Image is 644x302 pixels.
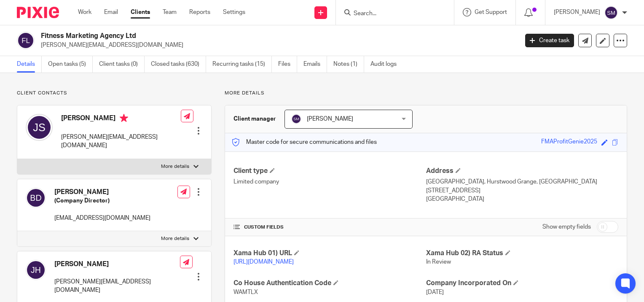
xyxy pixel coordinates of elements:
[26,114,53,141] img: svg%3E
[161,163,189,170] p: More details
[189,8,210,16] a: Reports
[131,8,150,16] a: Clients
[231,138,377,146] p: Master code for secure communications and files
[54,197,150,205] h5: (Company Director)
[426,249,618,258] h4: Xama Hub 02) RA Status
[151,56,206,73] a: Closed tasks (630)
[233,259,294,265] a: [URL][DOMAIN_NAME]
[233,178,426,186] p: Limited company
[233,224,426,231] h4: CUSTOM FIELDS
[54,188,150,197] h4: [PERSON_NAME]
[426,195,618,203] p: [GEOGRAPHIC_DATA]
[233,279,426,288] h4: Co House Authentication Code
[278,56,297,73] a: Files
[541,138,597,147] div: FMAProfitGenie2025
[333,56,364,73] a: Notes (1)
[61,133,181,150] p: [PERSON_NAME][EMAIL_ADDRESS][DOMAIN_NAME]
[475,9,507,15] span: Get Support
[426,259,451,265] span: In Review
[223,8,245,16] a: Settings
[17,90,212,97] p: Client contacts
[120,114,128,122] i: Primary
[233,167,426,175] h4: Client type
[426,289,444,295] span: [DATE]
[61,114,181,124] h4: [PERSON_NAME]
[17,7,59,18] img: Pixie
[233,289,258,295] span: WAMTLX
[161,235,189,242] p: More details
[212,56,272,73] a: Recurring tasks (15)
[291,114,301,124] img: svg%3E
[48,56,93,73] a: Open tasks (5)
[26,260,46,280] img: svg%3E
[542,223,591,231] label: Show empty fields
[370,56,403,73] a: Audit logs
[54,278,180,295] p: [PERSON_NAME][EMAIL_ADDRESS][DOMAIN_NAME]
[54,260,180,269] h4: [PERSON_NAME]
[426,186,618,195] p: [STREET_ADDRESS]
[604,6,618,19] img: svg%3E
[233,115,276,123] h3: Client manager
[41,32,418,40] h2: Fitness Marketing Agency Ltd
[78,8,91,16] a: Work
[353,10,429,18] input: Search
[99,56,145,73] a: Client tasks (0)
[426,178,618,186] p: [GEOGRAPHIC_DATA], Hurstwood Grange, [GEOGRAPHIC_DATA]
[17,32,35,49] img: svg%3E
[225,90,627,97] p: More details
[307,116,353,122] span: [PERSON_NAME]
[104,8,118,16] a: Email
[163,8,177,16] a: Team
[554,8,600,16] p: [PERSON_NAME]
[525,34,574,47] a: Create task
[426,279,618,288] h4: Company Incorporated On
[426,167,618,175] h4: Address
[233,249,426,258] h4: Xama Hub 01) URL
[26,188,46,208] img: svg%3E
[303,56,327,73] a: Emails
[17,56,42,73] a: Details
[41,41,513,49] p: [PERSON_NAME][EMAIL_ADDRESS][DOMAIN_NAME]
[54,214,150,222] p: [EMAIL_ADDRESS][DOMAIN_NAME]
